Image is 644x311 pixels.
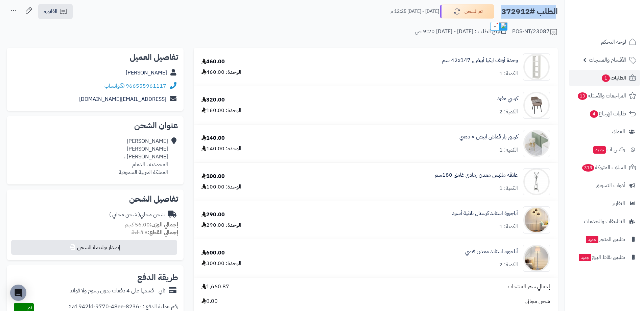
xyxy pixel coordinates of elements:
[104,82,124,90] a: واتساب
[523,92,550,119] img: 1681842377-110102260002%20-%202-90x90.png
[12,195,178,203] h2: تفاصيل الشحن
[435,171,518,179] a: علاقة ملابس معدن رمادي غامق 180سم
[109,210,140,219] span: ( شحن مجاني )
[497,95,518,103] a: كرسي مفرد
[132,228,178,237] small: 8 قطعة
[569,231,640,247] a: تطبيق المتجرجديد
[499,108,518,116] div: الكمية: 2
[459,133,518,141] a: كرسي بار قماش ابيض × ذهبي
[612,199,625,208] span: التقارير
[126,82,166,90] a: 966555961117
[201,260,241,267] div: الوحدة: 300.00
[201,134,225,142] div: 140.00
[523,206,550,234] img: 1736343236-220202011324-90x90.jpg
[569,177,640,194] a: أدوات التسويق
[201,283,229,291] span: 1,660.87
[201,221,241,229] div: الوحدة: 290.00
[589,55,626,65] span: الأقسام والمنتجات
[201,183,241,191] div: الوحدة: 100.00
[201,297,218,305] span: 0.00
[499,146,518,154] div: الكمية: 1
[201,145,241,153] div: الوحدة: 140.00
[579,254,591,261] span: جديد
[148,228,178,237] strong: إجمالي القطع:
[525,297,550,305] span: شحن مجاني
[612,127,625,136] span: العملاء
[569,124,640,140] a: العملاء
[201,249,225,257] div: 600.00
[79,95,166,103] a: [EMAIL_ADDRESS][DOMAIN_NAME]
[569,88,640,104] a: المراجعات والأسئلة13
[150,221,178,229] strong: إجمالي الوزن:
[38,4,73,19] a: الفاتورة
[569,195,640,212] a: التقارير
[440,4,494,19] button: تم الشحن
[586,236,598,243] span: جديد
[569,249,640,265] a: تطبيق نقاط البيعجديد
[569,213,640,229] a: التطبيقات والخدمات
[601,37,626,47] span: لوحة التحكم
[499,70,518,77] div: الكمية: 1
[10,285,26,301] div: Open Intercom Messenger
[201,173,225,180] div: 100.00
[589,109,626,118] span: طلبات الإرجاع
[601,74,610,82] span: 1
[201,211,225,219] div: 290.00
[569,159,640,176] a: السلات المتروكة313
[415,28,506,36] div: تاريخ الطلب : [DATE] - [DATE] 9:20 ص
[569,106,640,122] a: طلبات الإرجاع4
[499,184,518,192] div: الكمية: 1
[12,121,178,130] h2: عنوان الشحن
[201,68,241,76] div: الوحدة: 460.00
[70,287,165,295] div: تابي - قسّمها على 4 دفعات بدون رسوم ولا فوائد
[201,58,225,66] div: 460.00
[601,73,626,83] span: الطلبات
[578,252,625,262] span: تطبيق نقاط البيع
[201,107,241,114] div: الوحدة: 160.00
[201,96,225,104] div: 320.00
[12,53,178,61] h2: تفاصيل العميل
[523,53,550,81] img: 1662306982-kallax-shelving-unit-white__0627095_pe693171_s5-90x90.png
[452,209,518,217] a: أباجورة استاند كرستال ثلاثية أسود
[119,137,168,176] div: [PERSON_NAME] [PERSON_NAME] [PERSON_NAME] ، المحمديه ، الدمام المملكة العربية السعودية
[499,223,518,230] div: الكمية: 1
[593,145,625,154] span: وآتس آب
[523,245,550,272] img: 1736343933-220202011213-90x90.jpg
[465,248,518,256] a: أباجورة استاند معدن فضي
[569,34,640,50] a: لوحة التحكم
[523,130,550,157] img: 1735571169-110102210008-90x90.jpg
[577,91,626,101] span: المراجعات والأسئلة
[584,217,625,226] span: التطبيقات والخدمات
[598,5,638,19] img: logo-2.png
[137,273,178,282] h2: طريقة الدفع
[569,70,640,86] a: الطلبات1
[508,283,550,291] span: إجمالي سعر المنتجات
[523,168,550,195] img: 1726131781-%D8%B3%D8%B3%D8%B3%D8%B3-90x90.jpg
[125,221,178,229] small: 56.00 كجم
[501,5,558,19] h2: الطلب #372912
[126,69,167,77] a: [PERSON_NAME]
[581,163,626,172] span: السلات المتروكة
[577,92,588,100] span: 13
[390,8,439,15] small: [DATE] - [DATE] 12:25 م
[442,57,518,64] a: وحدة أرفف ايكيا أبيض, ‎42x147 سم‏
[109,211,165,219] div: شحن مجاني
[593,146,606,154] span: جديد
[11,240,177,255] button: إصدار بوليصة الشحن
[596,181,625,190] span: أدوات التسويق
[590,110,598,118] span: 4
[44,7,57,16] span: الفاتورة
[512,28,558,36] div: POS-NT/23087
[569,141,640,158] a: وآتس آبجديد
[585,235,625,244] span: تطبيق المتجر
[581,164,595,172] span: 313
[499,261,518,269] div: الكمية: 2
